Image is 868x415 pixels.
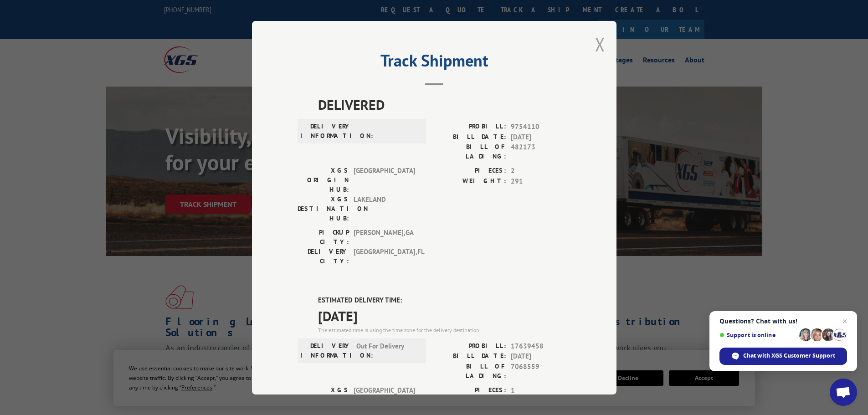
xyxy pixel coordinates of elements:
label: PICKUP CITY: [298,228,349,247]
span: 9754110 [511,122,571,132]
label: DELIVERY CITY: [298,247,349,266]
span: Close chat [839,316,850,327]
span: [DATE] [511,351,571,362]
span: 482173 [511,142,571,161]
span: Support is online [719,332,796,338]
span: 7068559 [511,361,571,380]
span: Questions? Chat with us! [719,318,847,325]
span: [PERSON_NAME] , GA [354,228,415,247]
span: 291 [511,176,571,186]
span: DELIVERED [318,94,571,115]
label: XGS DESTINATION HUB: [298,195,349,223]
span: [GEOGRAPHIC_DATA] [354,166,415,195]
div: Open chat [830,379,857,406]
label: DELIVERY INFORMATION: [300,341,352,360]
label: XGS ORIGIN HUB: [298,385,349,414]
label: BILL DATE: [434,132,506,142]
span: 2 [511,166,571,176]
label: PIECES: [434,166,506,176]
label: PROBILL: [434,122,506,132]
label: WEIGHT: [434,176,506,186]
span: LAKELAND [354,195,415,223]
label: PIECES: [434,385,506,395]
span: [DATE] [318,305,571,326]
label: PROBILL: [434,341,506,351]
span: Out For Delivery [356,341,418,360]
span: 1 [511,385,571,395]
label: DELIVERY INFORMATION: [300,122,352,141]
span: [GEOGRAPHIC_DATA] , FL [354,247,415,266]
span: [GEOGRAPHIC_DATA] [354,385,415,414]
label: XGS ORIGIN HUB: [298,166,349,195]
label: BILL OF LADING: [434,361,506,380]
button: Close modal [595,32,605,56]
span: [DATE] [511,132,571,142]
div: Chat with XGS Customer Support [719,348,847,365]
h2: Track Shipment [298,54,571,72]
div: The estimated time is using the time zone for the delivery destination. [318,326,571,334]
label: BILL DATE: [434,351,506,362]
label: BILL OF LADING: [434,142,506,161]
span: 17639458 [511,341,571,351]
label: ESTIMATED DELIVERY TIME: [318,295,571,306]
span: Chat with XGS Customer Support [743,352,835,360]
